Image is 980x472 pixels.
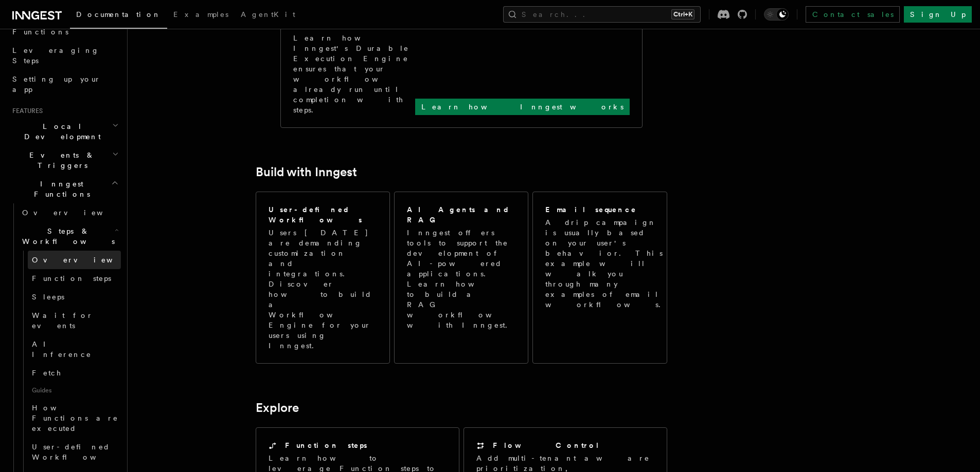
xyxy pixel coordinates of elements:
span: AgentKit [241,10,295,18]
a: Overview [18,203,121,222]
a: Contact sales [806,6,900,23]
p: Learn how Inngest's Durable Execution Engine ensures that your workflow already run until complet... [293,33,415,115]
span: Leveraging Steps [12,46,99,65]
span: Wait for events [32,311,93,330]
a: AI Agents and RAGInngest offers tools to support the development of AI-powered applications. Lear... [394,192,528,364]
a: Email sequenceA drip campaign is usually based on your user's behavior. This example will walk yo... [532,192,667,364]
span: Examples [173,10,228,18]
a: Function steps [28,269,121,288]
span: Inngest Functions [8,179,111,199]
a: Build with Inngest [256,165,357,179]
a: AI Inference [28,335,121,364]
a: How Functions are executed [28,399,121,438]
span: Function steps [32,274,111,282]
a: Overview [28,251,121,269]
span: Steps & Workflows [18,226,115,247]
span: Features [8,107,43,115]
span: Setting up your app [12,75,101,93]
a: Learn how Inngest works [415,99,630,115]
a: Sign Up [904,6,972,23]
span: How Functions are executed [32,404,118,432]
p: Inngest offers tools to support the development of AI-powered applications. Learn how to build a ... [407,228,517,330]
a: Examples [167,3,235,28]
span: Documentation [76,10,161,18]
a: Sleeps [28,288,121,306]
span: Events & Triggers [8,150,112,171]
h2: AI Agents and RAG [407,204,517,225]
a: AgentKit [235,3,301,28]
p: Learn how Inngest works [421,102,623,112]
p: A drip campaign is usually based on your user's behavior. This example will walk you through many... [545,217,667,310]
p: Users [DATE] are demanding customization and integrations. Discover how to build a Workflow Engin... [269,228,377,351]
span: Local Development [8,121,112,142]
button: Inngest Functions [8,175,121,203]
span: Sleeps [32,293,64,301]
a: Setting up your app [8,70,121,99]
span: User-defined Workflows [32,443,124,461]
a: User-defined Workflows [28,438,121,466]
h2: Function steps [285,440,367,450]
span: Guides [28,382,121,399]
h2: Flow Control [493,440,600,450]
button: Search...Ctrl+K [503,6,701,23]
span: Overview [32,256,138,264]
a: Explore [256,401,299,415]
a: Fetch [28,364,121,382]
button: Events & Triggers [8,146,121,175]
span: Fetch [32,369,62,377]
button: Steps & Workflows [18,222,121,251]
a: Leveraging Steps [8,41,121,70]
kbd: Ctrl+K [671,9,694,20]
h2: User-defined Workflows [269,204,377,225]
button: Local Development [8,117,121,146]
a: User-defined WorkflowsUsers [DATE] are demanding customization and integrations. Discover how to ... [256,192,390,364]
span: Overview [22,209,128,217]
h2: Email sequence [545,204,637,215]
button: Toggle dark mode [764,8,789,21]
a: Documentation [70,3,167,29]
span: AI Inference [32,340,92,358]
a: Wait for events [28,306,121,335]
